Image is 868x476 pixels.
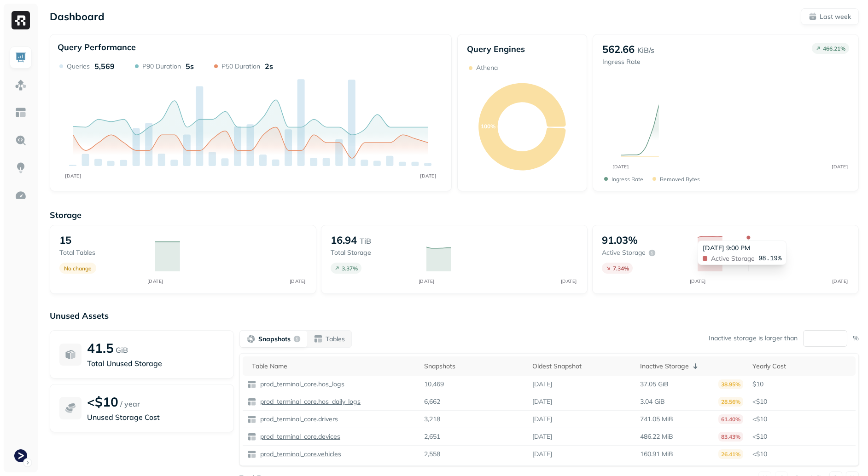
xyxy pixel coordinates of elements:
p: 3,218 [424,415,440,424]
p: P50 Duration [221,62,260,71]
p: Active storage [602,248,646,257]
p: 2,651 [424,432,440,441]
p: Removed bytes [660,176,700,183]
p: [DATE] [532,397,552,406]
p: Unused Assets [50,310,859,321]
tspan: [DATE] [560,278,577,284]
p: 10,469 [424,380,444,389]
p: <$10 [87,394,118,410]
p: Query Performance [58,42,136,52]
p: 83.43% [718,432,743,442]
p: Total storage [331,248,417,257]
p: 160.91 MiB [640,450,673,459]
p: Athena [476,63,498,72]
p: Snapshots [258,335,291,344]
p: GiB [116,344,128,356]
p: No change [64,265,92,272]
img: Insights [15,162,27,174]
p: Queries [67,62,90,71]
p: 3.04 GiB [640,397,665,406]
tspan: [DATE] [418,278,434,284]
p: Unused Storage Cost [87,412,224,423]
p: P90 Duration [142,62,181,71]
p: 16.94 [331,234,357,247]
p: 486.22 MiB [640,432,673,441]
tspan: [DATE] [832,164,848,169]
p: 26.41% [718,449,743,459]
p: Storage [50,210,859,220]
p: Ingress Rate [602,57,654,66]
p: <$10 [752,432,851,441]
img: table [247,397,256,407]
button: Last week [801,8,859,25]
img: Dashboard [15,52,27,63]
a: prod_terminal_core.hos_daily_logs [256,397,361,406]
tspan: [DATE] [832,278,848,284]
a: prod_terminal_core.drivers [256,415,338,424]
p: <$10 [752,450,851,459]
p: 741.05 MiB [640,415,673,424]
img: table [247,415,256,424]
img: Asset Explorer [15,107,27,119]
div: Table Name [252,362,415,371]
p: Inactive storage is larger than [709,334,798,343]
p: Total Unused Storage [87,358,224,369]
p: 6,662 [424,397,440,406]
p: <$10 [752,397,851,406]
img: table [247,432,256,442]
p: Query Engines [467,44,578,54]
tspan: [DATE] [289,278,305,284]
a: prod_terminal_core.devices [256,432,340,441]
img: Query Explorer [15,134,27,146]
p: Inactive Storage [640,362,689,371]
a: prod_terminal_core.hos_logs [256,380,344,389]
p: prod_terminal_core.drivers [258,415,338,424]
a: prod_terminal_core.vehicles [256,450,341,459]
img: table [247,450,256,459]
p: 28.56% [718,397,743,407]
p: <$10 [752,415,851,424]
tspan: [DATE] [689,278,705,284]
p: 61.40% [718,414,743,424]
p: prod_terminal_core.hos_logs [258,380,344,389]
img: table [247,380,256,389]
img: Optimization [15,189,27,201]
p: [DATE] [532,415,552,424]
img: Assets [15,79,27,91]
p: prod_terminal_core.devices [258,432,340,441]
p: Dashboard [50,10,105,23]
p: Last week [820,12,851,21]
img: Ryft [12,11,30,29]
p: $10 [752,380,851,389]
p: Total tables [59,248,146,257]
div: Oldest Snapshot [532,362,631,371]
p: 15 [59,234,71,247]
img: Terminal [14,449,27,462]
tspan: [DATE] [65,173,81,178]
p: 562.66 [602,43,635,56]
p: KiB/s [637,45,654,56]
p: Tables [326,335,345,344]
p: 5s [186,62,194,71]
p: 466.21 % [823,45,845,52]
tspan: [DATE] [147,278,163,284]
div: Snapshots [424,362,523,371]
p: 5,569 [94,62,115,71]
p: 2,558 [424,450,440,459]
text: 100% [481,123,495,130]
p: 91.03% [602,234,638,247]
p: / year [120,398,140,409]
p: prod_terminal_core.hos_daily_logs [258,397,361,406]
p: % [853,334,859,343]
p: 41.5 [87,340,114,356]
p: 38.95% [718,379,743,389]
div: Yearly Cost [752,362,851,371]
tspan: [DATE] [420,173,436,178]
p: Ingress Rate [612,176,643,183]
p: [DATE] [532,450,552,459]
p: 2s [265,62,273,71]
p: [DATE] [532,432,552,441]
p: 37.05 GiB [640,380,669,389]
tspan: [DATE] [613,164,629,169]
p: TiB [360,235,371,247]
